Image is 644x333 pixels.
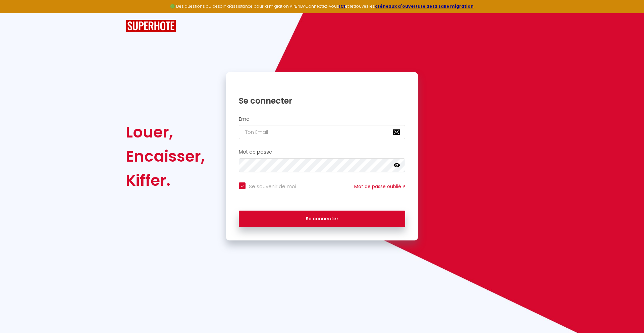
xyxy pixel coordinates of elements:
[239,211,405,227] button: Se connecter
[339,3,345,9] a: ICI
[126,168,205,192] div: Kiffer.
[239,149,405,155] h2: Mot de passe
[239,125,405,139] input: Ton Email
[375,3,474,9] a: créneaux d'ouverture de la salle migration
[354,183,405,190] a: Mot de passe oublié ?
[239,116,405,122] h2: Email
[239,96,405,106] h1: Se connecter
[126,144,205,168] div: Encaisser,
[126,20,176,32] img: SuperHote logo
[126,120,205,144] div: Louer,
